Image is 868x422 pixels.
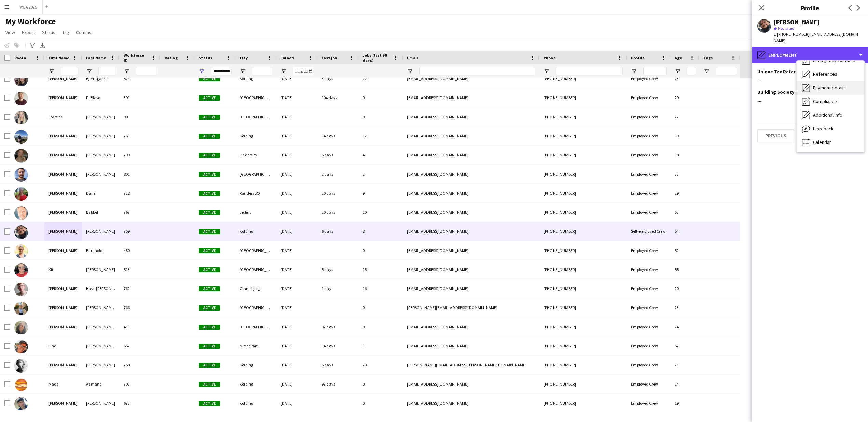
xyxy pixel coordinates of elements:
span: First Name [48,55,69,60]
div: [EMAIL_ADDRESS][DOMAIN_NAME] [403,375,540,393]
div: Feedback [797,122,864,136]
div: Employed Crew [627,241,671,260]
div: Employed Crew [627,317,671,336]
div: 0 [359,241,403,260]
app-action-btn: Export XLSX [38,41,46,49]
div: [PERSON_NAME] [44,279,82,298]
div: Bärnholdt [82,241,120,260]
div: [GEOGRAPHIC_DATA] [236,107,277,126]
div: [PERSON_NAME] [82,146,120,164]
img: Karoline Lunddal Dam [14,187,28,201]
button: Open Filter Menu [281,68,287,74]
div: [GEOGRAPHIC_DATA] [236,165,277,183]
div: [PHONE_NUMBER] [540,184,627,202]
div: 799 [120,146,160,164]
div: [EMAIL_ADDRESS][DOMAIN_NAME] [403,241,540,260]
div: Kitt [44,260,82,279]
div: Emergency contacts [797,54,864,67]
div: 14 days [318,126,359,145]
span: Comms [76,29,92,35]
img: Josefine Brandorff [14,111,28,124]
div: Employed Crew [627,375,671,393]
div: [PHONE_NUMBER] [540,146,627,164]
span: Active [199,286,220,291]
input: Last Name Filter Input [98,67,115,75]
div: Employed Crew [627,165,671,183]
div: [PHONE_NUMBER] [540,260,627,279]
div: [EMAIL_ADDRESS][DOMAIN_NAME] [403,165,540,183]
div: [PHONE_NUMBER] [540,126,627,145]
div: 19 [671,126,699,145]
div: 97 days [318,317,359,336]
div: --- [757,77,863,84]
span: Active [199,229,220,234]
input: Joined Filter Input [293,67,313,75]
div: 24 [671,375,699,393]
div: [EMAIL_ADDRESS][DOMAIN_NAME] [403,69,540,88]
span: Active [199,172,220,177]
div: Employed Crew [627,203,671,222]
div: [DATE] [277,260,318,279]
div: 57 [671,336,699,355]
img: Johanne Bjerrisgaard [14,73,28,86]
div: 53 [671,203,699,222]
div: [PERSON_NAME] [44,298,82,317]
div: [EMAIL_ADDRESS][DOMAIN_NAME] [403,260,540,279]
div: [PERSON_NAME] [44,184,82,202]
div: --- [757,98,863,104]
span: Compliance [813,98,837,104]
button: Open Filter Menu [703,68,710,74]
div: [PERSON_NAME] [PERSON_NAME] [82,298,120,317]
div: [PERSON_NAME][EMAIL_ADDRESS][DOMAIN_NAME] [403,298,540,317]
div: Di Biaso [82,88,120,107]
div: 0 [359,394,403,412]
button: Open Filter Menu [631,68,637,74]
div: 20 [359,356,403,374]
div: [PHONE_NUMBER] [540,298,627,317]
input: Workforce ID Filter Input [136,67,156,75]
div: 58 [671,260,699,279]
span: Profile [631,55,645,60]
div: [EMAIL_ADDRESS][DOMAIN_NAME] [403,394,540,412]
div: 767 [120,203,160,222]
div: 52 [671,241,699,260]
div: [PERSON_NAME] [44,356,82,374]
span: Status [199,55,212,60]
div: [EMAIL_ADDRESS][DOMAIN_NAME] [403,146,540,164]
span: Active [199,134,220,139]
img: Julius Vissing [14,168,28,182]
div: 768 [120,356,160,374]
img: Julie Sørensen [14,149,28,163]
input: Age Filter Input [687,67,695,75]
div: Kolding [236,69,277,88]
div: [PERSON_NAME] [44,317,82,336]
div: [PHONE_NUMBER] [540,69,627,88]
div: 12 [359,126,403,145]
div: Have [PERSON_NAME] [PERSON_NAME] [82,279,120,298]
a: View [3,28,18,37]
div: [DATE] [277,317,318,336]
div: Employed Crew [627,88,671,107]
div: [PERSON_NAME] [PERSON_NAME] [82,336,120,355]
div: Josefine [44,107,82,126]
div: [DATE] [277,375,318,393]
button: Open Filter Menu [124,68,130,74]
div: [EMAIL_ADDRESS][DOMAIN_NAME] [403,107,540,126]
div: Randers SØ [236,184,277,202]
div: Compliance [797,95,864,108]
div: [DATE] [277,356,318,374]
div: 0 [359,375,403,393]
div: Employed Crew [627,356,671,374]
div: [PERSON_NAME] [PERSON_NAME] [82,317,120,336]
img: Lasse Have Clausen Pedersen [14,283,28,296]
div: [PHONE_NUMBER] [540,88,627,107]
div: 90 [120,107,160,126]
div: [EMAIL_ADDRESS][DOMAIN_NAME] [403,126,540,145]
div: 15 [359,260,403,279]
div: 762 [120,279,160,298]
div: [PHONE_NUMBER] [540,279,627,298]
div: Haderslev [236,146,277,164]
div: 1 day [318,279,359,298]
div: 480 [120,241,160,260]
span: Status [42,29,55,35]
